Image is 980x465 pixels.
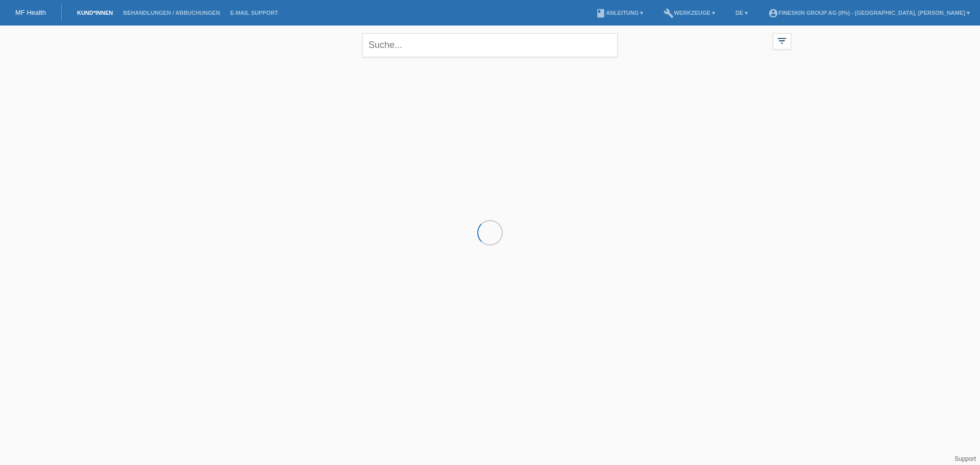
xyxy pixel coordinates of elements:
[225,10,283,16] a: E-Mail Support
[954,455,976,462] a: Support
[591,10,648,16] a: bookAnleitung ▾
[658,10,720,16] a: buildWerkzeuge ▾
[776,35,788,46] i: filter_list
[72,10,118,16] a: Kund*innen
[15,9,46,16] a: MF Health
[763,10,975,16] a: account_circleFineSkin Group AG (0%) - [GEOGRAPHIC_DATA], [PERSON_NAME] ▾
[664,8,674,18] i: build
[596,8,606,18] i: book
[768,8,778,18] i: account_circle
[730,10,753,16] a: DE ▾
[362,33,618,57] input: Suche...
[118,10,225,16] a: Behandlungen / Abbuchungen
